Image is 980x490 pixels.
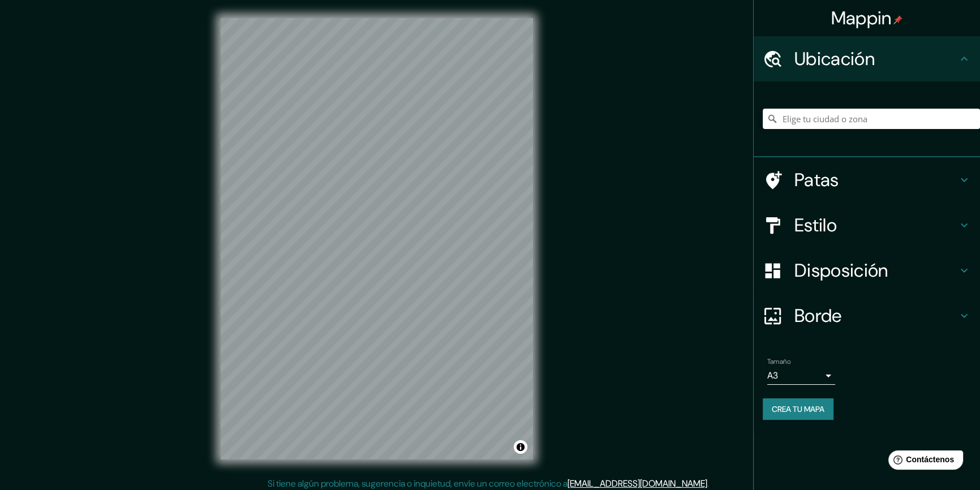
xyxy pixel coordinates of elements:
canvas: Mapa [221,18,533,459]
button: Activar o desactivar atribución [514,440,527,454]
font: Disposición [794,259,888,282]
button: Crea tu mapa [763,398,833,420]
div: A3 [767,367,835,385]
font: Estilo [794,213,837,237]
div: Estilo [754,203,980,248]
font: Tamaño [767,357,790,366]
div: Ubicación [754,36,980,81]
font: Mappin [831,6,892,30]
iframe: Lanzador de widgets de ayuda [879,446,968,478]
font: . [711,477,713,489]
div: Disposición [754,248,980,293]
font: Crea tu mapa [772,404,824,414]
font: . [709,477,711,489]
font: Patas [794,168,839,192]
div: Patas [754,157,980,203]
div: Borde [754,293,980,338]
a: [EMAIL_ADDRESS][DOMAIN_NAME] [568,478,707,489]
font: A3 [767,369,778,381]
font: . [707,478,709,489]
font: Borde [794,304,842,328]
img: pin-icon.png [893,15,902,24]
font: Ubicación [794,47,875,71]
input: Elige tu ciudad o zona [763,109,980,129]
font: Si tiene algún problema, sugerencia o inquietud, envíe un correo electrónico a [268,478,568,489]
